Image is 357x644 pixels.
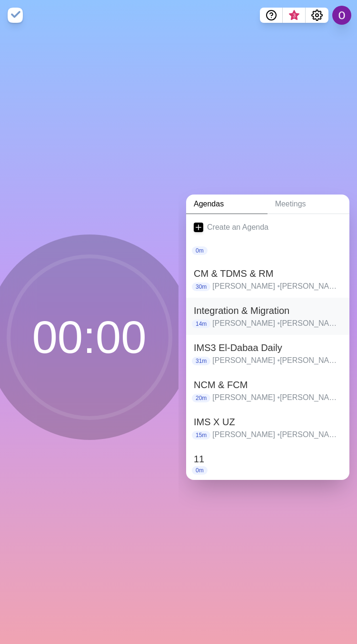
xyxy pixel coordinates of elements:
[186,195,268,214] a: Agendas
[212,429,342,440] p: [PERSON_NAME] [PERSON_NAME] [PERSON_NAME] [PERSON_NAME] [PERSON_NAME] [PERSON_NAME] [PERSON_NAME]...
[194,341,342,355] h2: IMS3 El-Dabaa Daily
[194,415,342,429] h2: IMS X UZ
[283,8,306,23] button: What’s new
[306,8,328,23] button: Settings
[277,356,280,364] span: •
[290,12,298,20] span: 3
[277,319,280,327] span: •
[212,392,342,403] p: [PERSON_NAME] [PERSON_NAME] [PERSON_NAME] [PERSON_NAME] [PERSON_NAME] [PERSON_NAME] [PERSON_NAME]...
[186,214,349,241] a: Create an Agenda
[192,466,208,475] p: 0m
[194,266,342,281] h2: CM & TDMS & RM
[268,195,349,214] a: Meetings
[192,394,210,402] p: 20m
[277,282,280,290] span: •
[192,431,210,439] p: 15m
[277,393,280,401] span: •
[260,8,283,23] button: Help
[192,246,208,255] p: 0m
[192,320,210,328] p: 14m
[212,355,342,366] p: [PERSON_NAME] [PERSON_NAME] [PERSON_NAME] [PERSON_NAME] [PERSON_NAME] [PERSON_NAME] [PERSON_NAME]...
[192,283,210,291] p: 30m
[277,430,280,439] span: •
[194,452,342,466] h2: 11
[212,318,342,329] p: [PERSON_NAME] [PERSON_NAME] [PERSON_NAME] [PERSON_NAME] [PERSON_NAME] [PERSON_NAME] Q & A
[194,303,342,318] h2: Integration & Migration
[192,357,210,365] p: 31m
[194,378,342,392] h2: NCM & FCM
[212,281,342,292] p: [PERSON_NAME] [PERSON_NAME] [PERSON_NAME] [PERSON_NAME] [PERSON_NAME] [PERSON_NAME] [PERSON_NAME]...
[8,8,23,23] img: timeblocks logo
